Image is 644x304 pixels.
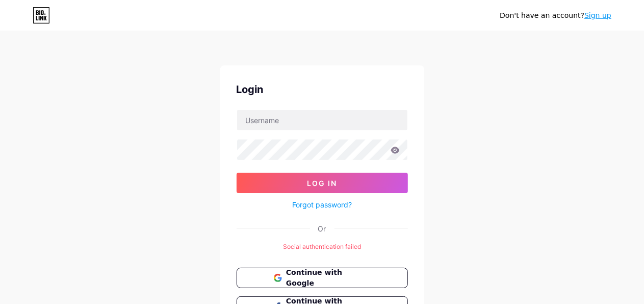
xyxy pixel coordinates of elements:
[237,268,408,288] button: Continue with Google
[307,179,337,188] span: Log In
[292,199,352,210] a: Forgot password?
[237,173,408,193] button: Log In
[237,82,408,97] div: Login
[584,11,611,19] a: Sign up
[318,223,326,234] div: Or
[237,242,408,251] div: Social authentication failed
[237,110,407,130] input: Username
[286,267,370,289] span: Continue with Google
[500,10,611,21] div: Don't have an account?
